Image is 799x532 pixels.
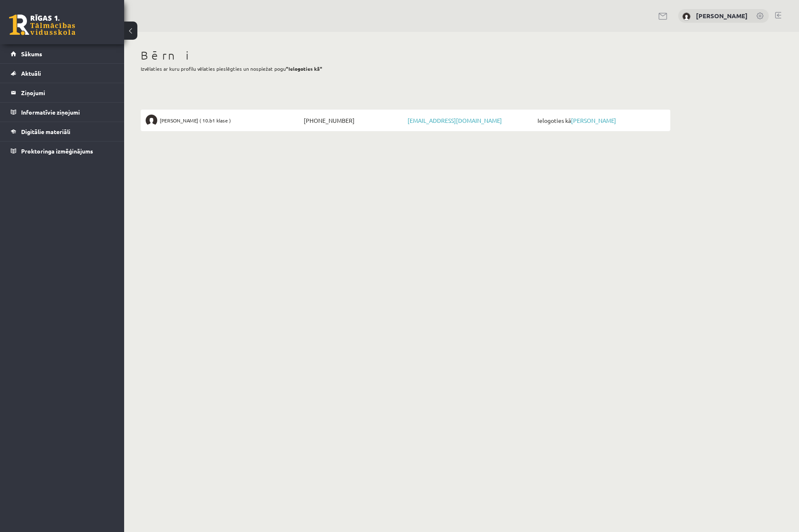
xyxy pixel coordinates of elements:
[141,48,670,62] h1: Bērni
[21,69,41,77] span: Aktuāli
[11,141,114,161] a: Proktoringa izmēģinājums
[21,128,70,135] span: Digitālie materiāli
[571,117,616,124] a: [PERSON_NAME]
[9,14,75,35] a: Rīgas 1. Tālmācības vidusskola
[141,65,670,72] p: Izvēlaties ar kuru profilu vēlaties pieslēgties un nospiežat pogu
[21,50,42,58] span: Sākums
[146,115,157,126] img: Dmitrijs Kolmakovs
[11,103,114,122] a: Informatīvie ziņojumi
[160,115,231,126] span: [PERSON_NAME] ( 10.b1 klase )
[11,44,114,63] a: Sākums
[696,12,748,20] a: [PERSON_NAME]
[286,65,322,72] b: "Ielogoties kā"
[302,115,405,126] span: [PHONE_NUMBER]
[408,117,502,124] a: [EMAIL_ADDRESS][DOMAIN_NAME]
[11,64,114,83] a: Aktuāli
[11,122,114,141] a: Digitālie materiāli
[11,83,114,102] a: Ziņojumi
[21,147,93,155] span: Proktoringa izmēģinājums
[682,12,691,21] img: Vadims Kolmakovs
[21,83,114,102] legend: Ziņojumi
[535,115,665,126] span: Ielogoties kā
[21,103,114,122] legend: Informatīvie ziņojumi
